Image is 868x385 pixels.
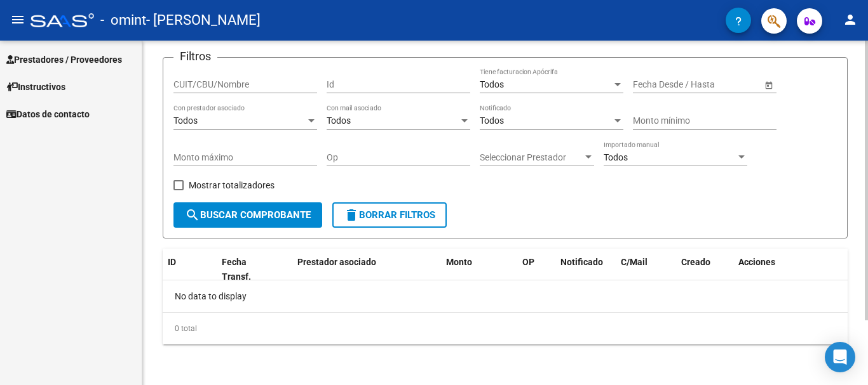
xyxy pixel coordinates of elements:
[517,249,555,290] datatable-header-cell: OP
[681,257,710,267] span: Creado
[522,257,534,267] span: OP
[480,79,504,89] span: Todos
[217,249,274,290] datatable-header-cell: Fecha Transf.
[446,257,472,267] span: Monto
[633,79,672,90] input: Start date
[297,257,376,267] span: Prestador asociado
[185,209,311,221] span: Buscar Comprobante
[222,257,251,282] span: Fecha Transf.
[825,342,855,372] div: Open Intercom Messenger
[6,80,65,94] span: Instructivos
[555,249,616,290] datatable-header-cell: Notificado
[480,115,504,126] span: Todos
[762,78,775,91] button: Open calendar
[327,115,351,126] span: Todos
[173,202,322,228] button: Buscar Comprobante
[185,207,200,223] mat-icon: search
[173,115,198,126] span: Todos
[344,207,359,223] mat-icon: delete
[621,257,648,267] span: C/Mail
[676,249,733,290] datatable-header-cell: Creado
[441,249,517,290] datatable-header-cell: Monto
[683,79,745,90] input: End date
[163,313,848,344] div: 0 total
[480,152,583,163] span: Seleccionar Prestador
[292,249,441,290] datatable-header-cell: Prestador asociado
[344,209,435,221] span: Borrar Filtros
[616,249,676,290] datatable-header-cell: C/Mail
[10,12,25,27] mat-icon: menu
[163,280,848,312] div: No data to display
[189,178,275,193] span: Mostrar totalizadores
[604,152,628,162] span: Todos
[173,48,217,65] h3: Filtros
[332,202,447,228] button: Borrar Filtros
[738,257,775,267] span: Acciones
[733,249,848,290] datatable-header-cell: Acciones
[168,257,176,267] span: ID
[6,107,90,121] span: Datos de contacto
[843,12,858,27] mat-icon: person
[146,6,261,34] span: - [PERSON_NAME]
[100,6,146,34] span: - omint
[560,257,603,267] span: Notificado
[163,249,217,290] datatable-header-cell: ID
[6,53,122,67] span: Prestadores / Proveedores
